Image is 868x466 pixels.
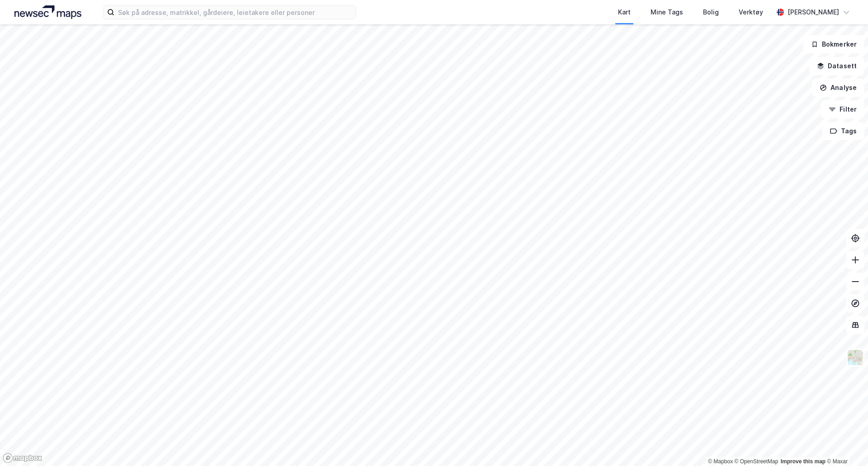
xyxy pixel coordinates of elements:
[735,458,778,465] a: OpenStreetMap
[803,35,864,53] button: Bokmerker
[781,458,826,465] a: Improve this map
[651,7,683,18] div: Mine Tags
[823,423,868,466] iframe: Chat Widget
[618,7,631,18] div: Kart
[708,458,733,465] a: Mapbox
[847,349,864,366] img: Z
[3,453,42,463] a: Mapbox homepage
[703,7,719,18] div: Bolig
[821,100,864,118] button: Filter
[812,79,864,97] button: Analyse
[739,7,763,18] div: Verktøy
[788,7,839,18] div: [PERSON_NAME]
[14,5,81,19] img: logo.a4113a55bc3d86da70a041830d287a7e.svg
[823,423,868,466] div: Kontrollprogram for chat
[822,122,864,140] button: Tags
[809,57,864,75] button: Datasett
[114,5,356,19] input: Søk på adresse, matrikkel, gårdeiere, leietakere eller personer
